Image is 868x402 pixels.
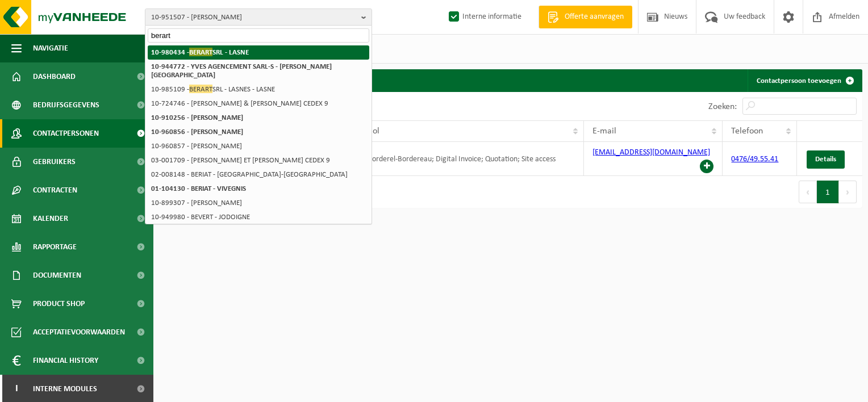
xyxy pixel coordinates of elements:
[148,82,369,97] li: 10-985109 - SRL - LASNES - LASNE
[33,62,76,91] span: Dashboard
[539,6,632,28] a: Offerte aanvragen
[33,318,125,346] span: Acceptatievoorwaarden
[731,127,763,136] span: Telefoon
[799,181,817,203] button: Previous
[189,85,212,93] span: BERART
[151,128,243,136] strong: 10-960856 - [PERSON_NAME]
[189,48,212,56] span: BERART
[33,119,99,148] span: Contactpersonen
[708,102,737,111] label: Zoeken:
[731,155,778,164] a: 0476/49.55.41
[748,69,861,92] a: Contactpersoon toevoegen
[148,28,369,43] input: Zoeken naar gekoppelde vestigingen
[33,290,85,318] span: Product Shop
[368,127,379,136] span: Rol
[148,153,369,167] li: 03-001709 - [PERSON_NAME] ET [PERSON_NAME] CEDEX 9
[562,11,627,23] span: Offerte aanvragen
[148,210,369,224] li: 10-949980 - BEVERT - JODOIGNE
[815,156,836,163] span: Details
[446,9,521,26] label: Interne informatie
[148,139,369,153] li: 10-960857 - [PERSON_NAME]
[33,233,77,261] span: Rapportage
[33,346,98,375] span: Financial History
[33,176,77,204] span: Contracten
[33,34,68,62] span: Navigatie
[839,181,857,203] button: Next
[33,204,68,233] span: Kalender
[148,97,369,111] li: 10-724746 - [PERSON_NAME] & [PERSON_NAME] CEDEX 9
[817,181,839,203] button: 1
[807,150,845,169] a: Details
[151,48,249,56] strong: 10-980434 - SRL - LASNE
[151,114,243,122] strong: 10-910256 - [PERSON_NAME]
[148,167,369,182] li: 02-008148 - BERIAT - [GEOGRAPHIC_DATA]-[GEOGRAPHIC_DATA]
[33,91,99,119] span: Bedrijfsgegevens
[151,185,246,192] strong: 01-104130 - BERIAT - VIVEGNIS
[359,142,584,176] td: Borderel-Bordereau; Digital Invoice; Quotation; Site access
[592,127,616,136] span: E-mail
[145,9,372,26] button: 10-951507 - [PERSON_NAME]
[592,148,710,157] a: [EMAIL_ADDRESS][DOMAIN_NAME]
[33,261,81,290] span: Documenten
[151,63,332,79] strong: 10-944772 - YVES AGENCEMENT SARL-S - [PERSON_NAME][GEOGRAPHIC_DATA]
[33,148,76,176] span: Gebruikers
[151,9,357,26] span: 10-951507 - [PERSON_NAME]
[148,196,369,210] li: 10-899307 - [PERSON_NAME]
